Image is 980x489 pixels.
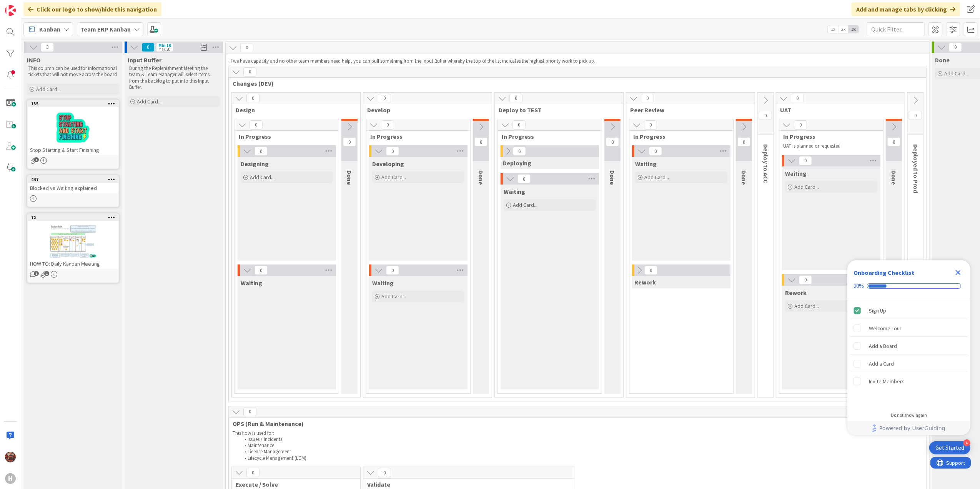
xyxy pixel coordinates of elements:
[240,449,923,455] li: License Management
[759,111,772,120] span: 0
[28,145,118,155] div: Stop Starting & Start Finishing
[634,278,656,286] span: Rework
[246,468,260,477] span: 0
[740,170,748,185] span: Done
[854,283,964,289] div: Checklist progress: 20%
[606,137,619,146] span: 0
[828,25,838,33] span: 1x
[378,94,391,103] span: 0
[851,421,967,435] a: Powered by UserGuiding
[737,137,750,146] span: 0
[28,100,118,155] div: 135Stop Starting & Start Finishing
[129,65,218,90] p: During the Replenishment Meeting the team & Team Manager will select items from the backlog to pu...
[5,473,16,484] div: H
[386,266,399,275] span: 0
[158,47,170,51] div: Max 20
[31,215,118,220] div: 72
[28,100,118,107] div: 135
[854,268,914,277] div: Onboarding Checklist
[780,106,895,114] span: UAT
[644,266,657,275] span: 0
[372,160,404,168] span: Developing
[381,174,406,181] span: Add Card...
[799,275,812,284] span: 0
[239,133,329,140] span: In Progress
[378,468,391,477] span: 0
[869,341,897,351] div: Add a Board
[250,174,275,181] span: Add Card...
[39,25,60,34] span: Kanban
[794,183,819,190] span: Add Card...
[929,441,970,454] div: Open Get Started checklist, remaining modules: 4
[372,279,394,287] span: Waiting
[141,43,155,52] span: 0
[909,111,922,120] span: 0
[381,293,406,300] span: Add Card...
[867,22,925,36] input: Quick Filter...
[949,43,962,52] span: 0
[5,452,16,462] img: JK
[509,94,522,103] span: 0
[243,407,256,416] span: 0
[240,442,923,449] li: Maintenance
[850,302,967,319] div: Sign Up is complete.
[794,303,819,309] span: Add Card...
[36,86,61,93] span: Add Card...
[944,70,969,77] span: Add Card...
[343,137,356,146] span: 0
[240,436,923,442] li: Issues / Incidents
[386,146,399,156] span: 0
[517,174,531,183] span: 0
[16,1,35,10] span: Support
[890,170,898,185] span: Done
[233,430,922,436] p: This flow is used for:
[243,67,256,77] span: 0
[887,137,900,146] span: 0
[852,2,960,16] div: Add and manage tabs by clicking
[644,174,669,181] span: Add Card...
[641,94,654,103] span: 0
[503,159,531,167] span: Deploying
[850,338,967,354] div: Add a Board is incomplete.
[5,5,16,16] img: Visit kanbanzone.com
[794,120,807,130] span: 0
[891,412,927,418] div: Do not show again
[879,424,945,433] span: Powered by UserGuiding
[869,359,894,368] div: Add a Card
[869,377,905,386] div: Invite Members
[477,170,485,185] span: Done
[838,25,849,33] span: 2x
[785,170,807,177] span: Waiting
[935,444,964,452] div: Get Started
[474,137,488,146] span: 0
[850,320,967,337] div: Welcome Tour is incomplete.
[250,120,263,130] span: 0
[847,421,970,435] div: Footer
[346,170,353,185] span: Done
[854,283,864,289] div: 20%
[236,481,351,488] span: Execute / Solve
[609,170,616,185] span: Done
[31,101,118,106] div: 135
[28,176,118,193] div: 447Blocked vs Waiting explained
[513,201,537,208] span: Add Card...
[847,260,970,435] div: Checklist Container
[28,214,118,269] div: 72HOW TO: Daily Kanban Meeting
[80,25,131,33] b: Team ERP Kanban
[240,43,253,52] span: 0
[28,214,118,221] div: 72
[912,144,920,193] span: Deployed to Prod
[502,133,592,140] span: In Progress
[635,160,657,168] span: Waiting
[512,120,526,130] span: 0
[241,279,262,287] span: Waiting
[230,58,925,64] p: If we have capacity and no other team members need help, you can pull something from the Input Bu...
[44,271,49,276] span: 1
[869,324,902,333] div: Welcome Tour
[28,259,118,269] div: HOW TO: Daily Kanban Meeting
[785,289,807,296] span: Rework
[255,146,268,156] span: 0
[849,25,859,33] span: 3x
[935,56,950,64] span: Done
[28,176,118,183] div: 447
